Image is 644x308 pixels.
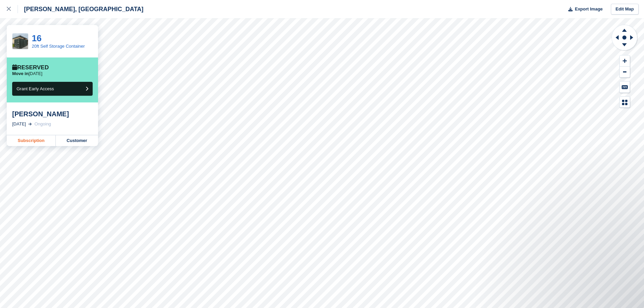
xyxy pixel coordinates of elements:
button: Keyboard Shortcuts [620,81,630,93]
p: [DATE] [12,71,42,76]
img: Blank%20240%20x%20240.jpg [13,33,28,49]
a: Customer [56,135,98,146]
a: 16 [32,33,42,43]
span: Grant Early Access [17,86,54,91]
div: [PERSON_NAME], [GEOGRAPHIC_DATA] [18,5,143,13]
div: [PERSON_NAME] [12,110,93,118]
span: Move in [12,71,28,76]
button: Map Legend [620,97,630,108]
button: Zoom Out [620,67,630,78]
a: Subscription [7,135,56,146]
a: 20ft Self Storage Container [32,44,85,49]
button: Export Image [564,4,603,15]
div: [DATE] [12,121,26,127]
div: Ongoing [34,121,51,127]
button: Zoom In [620,55,630,67]
img: arrow-right-light-icn-cde0832a797a2874e46488d9cf13f60e5c3a73dbe684e267c42b8395dfbc2abf.svg [28,123,32,125]
span: Export Image [575,6,602,13]
div: Reserved [12,64,49,71]
a: Edit Map [611,4,639,15]
button: Grant Early Access [12,82,93,96]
